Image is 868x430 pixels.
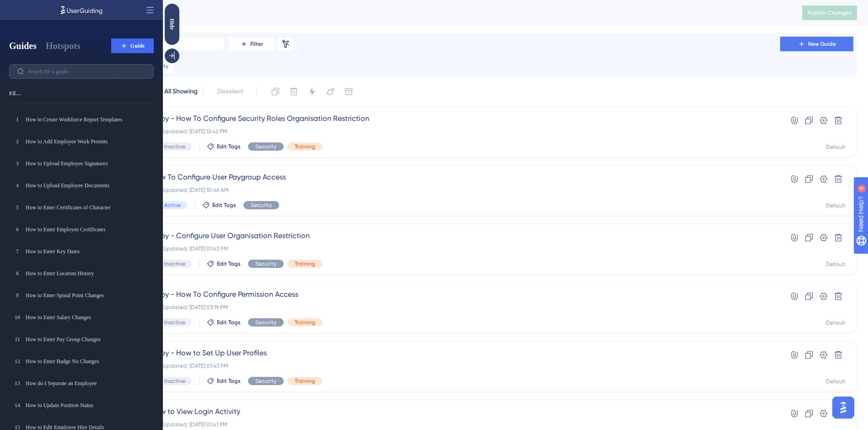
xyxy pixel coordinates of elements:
span: New Guide [808,40,836,48]
div: 14 [13,401,22,410]
div: How to Enter Badge No Changes [26,358,152,365]
button: Edit Tags [207,377,241,385]
div: Last Updated: [DATE] 03:19 PM [151,304,754,311]
button: Guides [9,39,37,52]
span: Copy - How To Configure Permission Access [151,289,754,300]
span: Security [255,377,276,385]
span: Deselect [217,86,243,97]
input: Search for a guide [28,68,146,75]
iframe: UserGuiding AI Assistant Launcher [830,394,857,421]
div: How to Add Employee Work Permits [26,138,152,145]
span: Publish Changes [808,9,852,16]
span: Security [255,143,276,150]
span: Training [295,377,315,385]
div: 4 [13,181,22,190]
button: Edit Tags [207,143,241,150]
div: 11 [13,335,22,344]
span: Edit Tags [212,201,236,209]
div: How to Update Position Status [26,402,152,409]
button: Filter [229,37,275,51]
div: 8 [13,269,22,278]
span: Training [295,260,315,267]
span: Inactive [164,377,185,385]
input: Search [143,41,217,47]
span: Active [164,201,181,209]
div: 9 [13,291,22,300]
div: 10 [13,313,22,322]
div: Default [826,202,846,209]
div: 4 [64,5,66,12]
div: How to Enter Certificates of Character [26,204,152,211]
div: Default [826,143,846,151]
div: 1 [13,115,22,124]
span: Guide [130,42,145,49]
span: Copy - How To Configure Security Roles Organisation Restriction [151,113,754,124]
span: Edit Tags [217,260,241,267]
span: Training [295,143,315,150]
span: Edit Tags [217,377,241,385]
span: Copy - How to Set Up User Profiles [151,348,754,359]
span: Select All Showing [145,86,198,97]
div: 7 [13,247,22,256]
div: How to Create Workforce Report Templates [26,116,152,123]
div: Last Updated: [DATE] 01:43 PM [151,245,754,252]
div: How to Enter Key Dates [26,248,152,255]
button: Deselect [209,83,251,100]
button: Filter [9,86,22,101]
button: Edit Tags [207,260,241,267]
span: Edit Tags [217,143,241,150]
span: Edit Tags [217,319,241,326]
button: Guide [111,38,154,53]
div: How do I Separate an Employee [26,380,152,387]
div: How to Enter Pay Group Changes [26,336,152,343]
span: Training [295,319,315,326]
span: Filter [250,40,263,48]
div: Default [826,319,846,327]
span: Inactive [164,260,185,267]
div: Last Updated: [DATE] 01:41 PM [151,421,754,428]
div: 5 [13,203,22,212]
div: Last Updated: [DATE] 12:42 PM [151,128,754,135]
button: Hotspots [46,39,81,52]
span: Security [255,319,276,326]
div: How to Enter Spinal Point Changes [26,292,152,299]
span: Security [255,260,276,267]
span: Need Help? [22,2,57,13]
div: 3 [13,159,22,168]
span: How To Configure User Paygroup Access [151,172,754,183]
button: Edit Tags [207,319,241,326]
span: Inactive [164,143,185,150]
div: How to Enter Employee Certificates [26,226,152,233]
div: How to Upload Employee Documents [26,182,152,189]
div: How to Enter Salary Changes [26,314,152,321]
div: How to Upload Employee Signatures [26,160,152,167]
span: Filter [9,90,22,97]
div: How to Enter Location History [26,270,152,277]
div: Guides [121,6,779,19]
div: 2 [13,137,22,146]
div: Default [826,378,846,385]
span: Copy - Configure User Organisation Restriction [151,230,754,241]
span: How to View Login Activity [151,406,754,417]
div: 12 [13,357,22,366]
div: Last Updated: [DATE] 10:46 AM [151,186,754,194]
span: Security [251,201,272,209]
button: Publish Changes [802,5,857,20]
div: Default [826,261,846,268]
button: Edit Tags [202,201,236,209]
div: Last Updated: [DATE] 01:43 PM [151,362,754,370]
div: 13 [13,379,22,388]
button: New Guide [780,37,853,51]
div: 6 [13,225,22,234]
span: Inactive [164,319,185,326]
